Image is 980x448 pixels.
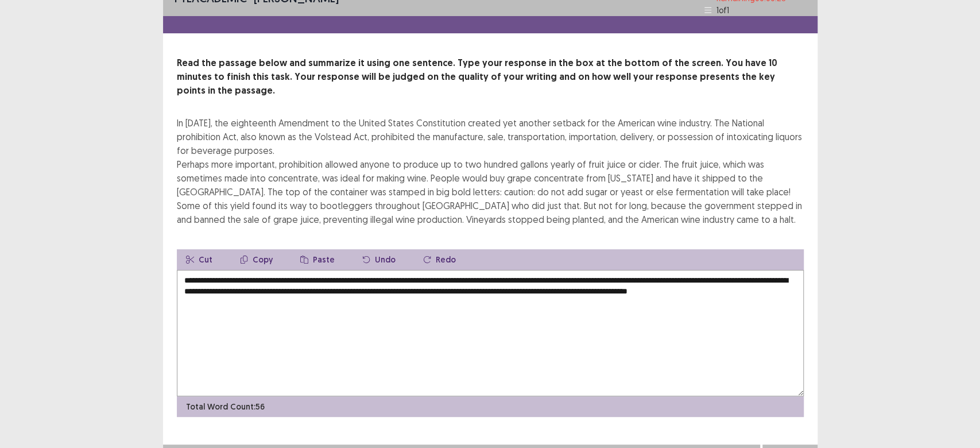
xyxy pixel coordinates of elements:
[231,249,282,270] button: Copy
[177,116,804,226] div: In [DATE], the eighteenth Amendment to the United States Constitution created yet another setback...
[716,4,729,16] p: 1 of 1
[177,249,222,270] button: Cut
[414,249,465,270] button: Redo
[186,401,265,413] p: Total Word Count: 56
[353,249,405,270] button: Undo
[291,249,344,270] button: Paste
[177,56,804,98] p: Read the passage below and summarize it using one sentence. Type your response in the box at the ...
